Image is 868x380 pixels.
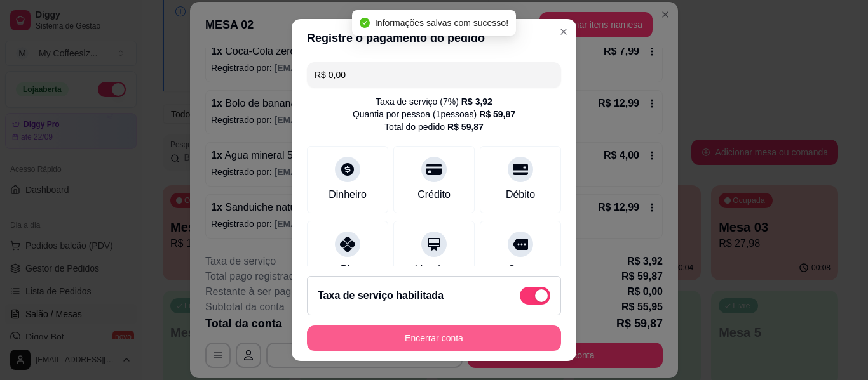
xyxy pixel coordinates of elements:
div: Dinheiro [329,187,367,202]
header: Registre o pagamento do pedido [292,19,576,57]
div: R$ 3,92 [461,95,492,108]
input: Ex.: hambúrguer de cordeiro [315,62,553,88]
div: R$ 59,87 [447,121,484,133]
div: Total do pedido [384,121,484,133]
div: R$ 59,87 [479,108,515,121]
span: check-circle [360,18,370,28]
span: Informações salvas com sucesso! [375,18,508,28]
div: Pix [341,262,355,277]
div: Débito [506,187,535,202]
div: Quantia por pessoa ( 1 pessoas) [353,108,515,121]
div: Crédito [417,187,451,202]
button: Close [553,22,574,42]
h2: Taxa de serviço habilitada [318,288,444,303]
div: Voucher [416,262,453,277]
div: Taxa de serviço ( 7 %) [376,95,492,108]
div: Outro [508,262,533,277]
button: Encerrar conta [307,325,561,351]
